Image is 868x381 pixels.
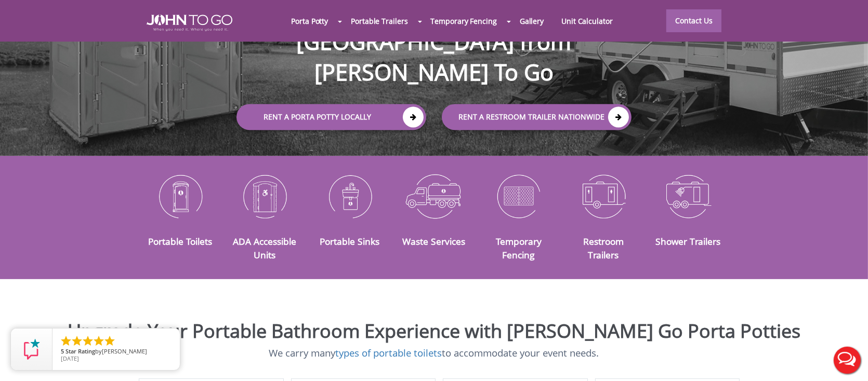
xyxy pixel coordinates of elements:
li:  [93,335,105,347]
button: Live Chat [826,339,868,381]
img: Shower-Trailers-icon_N.png [653,169,722,223]
a: types of portable toilets [336,346,442,359]
img: Restroom-Trailers-icon_N.png [569,169,638,223]
li:  [82,335,94,347]
a: Restroom Trailers [583,235,624,261]
a: Gallery [511,10,553,32]
a: Rent a Porta Potty Locally [236,104,426,130]
img: Portable-Sinks-icon_N.png [315,169,384,223]
a: ADA Accessible Units [233,235,296,261]
span: 5 [61,347,64,355]
img: Portable-Toilets-icon_N.png [146,169,215,223]
img: ADA-Accessible-Units-icon_N.png [230,169,299,223]
img: JOHN to go [147,15,232,31]
a: Unit Calculator [553,10,622,32]
li:  [103,335,116,347]
a: Contact Us [666,9,721,32]
a: Waste Services [402,235,465,247]
a: Portable Trailers [342,10,416,32]
a: Temporary Fencing [422,10,506,32]
p: We carry many to accommodate your event needs. [8,346,860,360]
span: Star Rating [65,347,95,355]
a: Shower Trailers [655,235,720,247]
a: rent a RESTROOM TRAILER Nationwide [442,104,632,130]
a: Portable Sinks [320,235,379,247]
span: [DATE] [61,354,79,362]
a: Porta Potty [282,10,337,32]
a: Temporary Fencing [496,235,542,261]
li:  [60,335,72,347]
img: Waste-Services-icon_N.png [400,169,469,223]
span: [PERSON_NAME] [102,347,147,355]
a: Portable Toilets [148,235,212,247]
li:  [71,335,83,347]
span: by [61,348,172,356]
img: Review Rating [21,339,42,360]
h2: Upgrade Your Portable Bathroom Experience with [PERSON_NAME] Go Porta Potties [8,321,860,341]
img: Temporary-Fencing-cion_N.png [484,169,553,223]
